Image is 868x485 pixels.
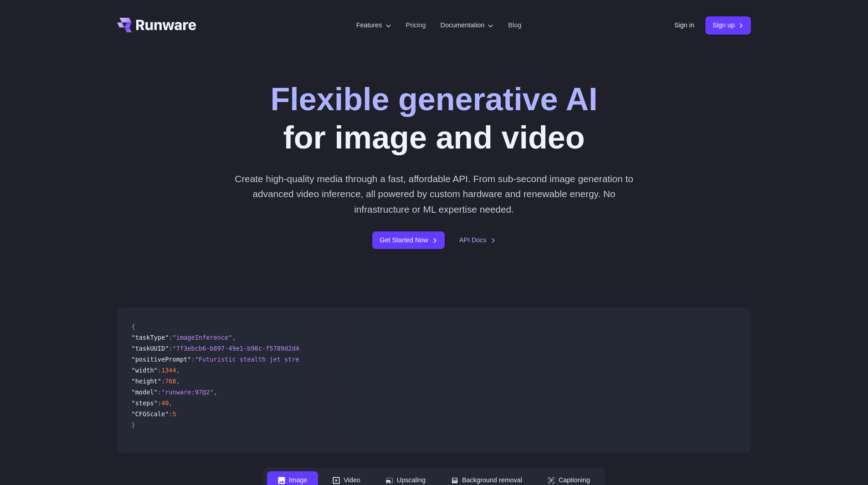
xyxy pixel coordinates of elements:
span: , [176,378,180,385]
h1: for image and video [270,80,597,157]
span: "Futuristic stealth jet streaking through a neon-lit cityscape with glowing purple exhaust" [195,356,534,363]
span: 1344 [161,367,176,374]
span: "runware:97@2" [161,388,214,396]
span: 40 [161,399,169,407]
a: API Docs [459,235,496,245]
span: "model" [132,388,158,396]
span: "imageInference" [173,334,232,341]
span: "7f3ebcb6-b897-49e1-b98c-f5789d2d40d7" [173,345,314,352]
span: "positivePrompt" [132,356,191,363]
span: 768 [165,378,176,385]
a: Sign up [705,16,751,34]
span: } [132,421,135,429]
a: Get Started Now [372,231,444,249]
span: "CFGScale" [132,410,169,418]
span: : [191,356,195,363]
span: , [232,334,236,341]
span: { [132,323,135,330]
strong: Flexible generative AI [270,82,597,117]
span: 5 [173,410,176,418]
a: Sign in [674,20,694,31]
span: : [161,378,165,385]
span: : [169,334,172,341]
span: "taskUUID" [132,345,169,352]
span: : [158,367,161,374]
span: : [158,388,161,396]
a: Pricing [406,20,426,31]
span: "width" [132,367,158,374]
label: Features [356,20,391,31]
span: : [158,399,161,407]
a: Blog [508,20,521,31]
span: : [169,410,172,418]
p: Create high-quality media through a fast, affordable API. From sub-second image generation to adv... [231,171,637,217]
span: , [176,367,180,374]
span: , [169,399,172,407]
a: Go to / [117,18,196,32]
span: "steps" [132,399,158,407]
label: Documentation [441,20,494,31]
span: , [214,388,217,396]
span: : [169,345,172,352]
span: "height" [132,378,161,385]
span: "taskType" [132,334,169,341]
